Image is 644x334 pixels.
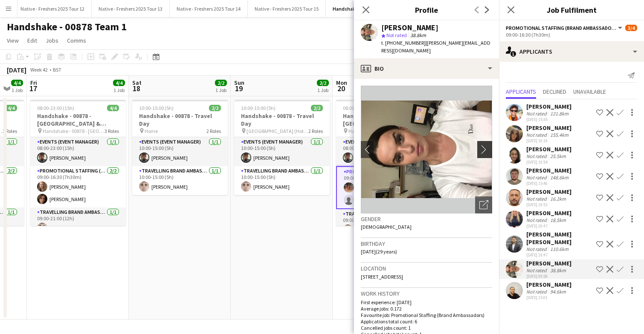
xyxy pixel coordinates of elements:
[92,0,170,17] button: Native - Freshers 2025 Tour 13
[317,80,329,86] span: 2/2
[326,0,399,17] button: Handshake - 00878 Team 1
[132,112,228,127] h3: Handshake - 00878 - Travel Day
[361,290,492,297] h3: Work history
[361,215,492,223] h3: Gender
[409,32,428,38] span: 38.8km
[361,312,492,318] p: Favourite job: Promotional Staffing (Brand Ambassadors)
[132,100,228,195] div: 10:00-15:00 (5h)2/2Handshake - 00878 - Travel Day Home2 RolesEvents (Event Manager)1/110:00-15:00...
[526,295,571,300] div: [DATE] 15:01
[526,223,571,229] div: [DATE] 20:47
[548,217,568,223] div: 18.5km
[526,288,548,295] div: Not rated
[475,196,492,213] div: Open photos pop-in
[361,299,492,305] p: First experience: [DATE]
[526,124,571,132] div: [PERSON_NAME]
[234,137,330,166] app-card-role: Events (Event Manager)1/110:00-15:00 (5h)[PERSON_NAME]
[113,87,125,93] div: 1 Job
[234,112,330,127] h3: Handshake - 00878 - Travel Day
[209,105,221,111] span: 2/2
[233,83,244,93] span: 19
[27,37,37,44] span: Edit
[46,37,58,44] span: Jobs
[526,132,548,138] div: Not rated
[139,105,174,111] span: 10:00-15:00 (5h)
[361,325,492,331] p: Cancelled jobs count: 1
[247,128,308,134] span: [GEOGRAPHIC_DATA] (Hotel)
[104,128,119,134] span: 3 Roles
[354,4,499,15] h3: Profile
[30,112,126,127] h3: Handshake - 00878 - [GEOGRAPHIC_DATA] & Restock Day
[548,110,570,117] div: 121.8km
[107,105,119,111] span: 4/4
[24,35,41,46] a: Edit
[215,80,227,86] span: 2/2
[215,87,226,93] div: 1 Job
[381,40,426,46] span: t. [PHONE_NUMBER]
[548,196,568,202] div: 16.2km
[28,66,49,73] span: Week 42
[526,246,548,252] div: Not rated
[64,35,90,46] a: Comms
[361,224,412,230] span: [DEMOGRAPHIC_DATA]
[30,79,37,86] span: Fri
[386,32,407,38] span: Not rated
[361,318,492,325] p: Applications total count: 6
[42,35,62,46] a: Jobs
[526,174,548,181] div: Not rated
[526,252,593,258] div: [DATE] 19:47
[11,80,23,86] span: 4/4
[548,132,570,138] div: 155.4km
[361,248,397,255] span: [DATE] (29 years)
[234,100,330,195] app-job-card: 10:00-15:00 (5h)2/2Handshake - 00878 - Travel Day [GEOGRAPHIC_DATA] (Hotel)2 RolesEvents (Event M...
[381,40,490,54] span: | [PERSON_NAME][EMAIL_ADDRESS][DOMAIN_NAME]
[145,128,158,134] span: Home
[5,105,17,111] span: 4/4
[336,137,432,166] app-card-role: Events (Event Manager)1/108:00-23:00 (15h)[PERSON_NAME]
[30,166,126,207] app-card-role: Promotional Staffing (Brand Ambassadors)2/209:00-16:30 (7h30m)[PERSON_NAME][PERSON_NAME]
[132,137,228,166] app-card-role: Events (Event Manager)1/110:00-15:00 (5h)[PERSON_NAME]
[548,174,570,181] div: 148.6km
[543,89,566,95] span: Declined
[526,145,571,153] div: [PERSON_NAME]
[241,105,276,111] span: 10:00-15:00 (5h)
[526,167,571,174] div: [PERSON_NAME]
[361,86,492,213] img: Crew avatar or photo
[548,153,568,159] div: 25.5km
[335,83,347,93] span: 20
[526,209,571,217] div: [PERSON_NAME]
[132,79,142,86] span: Sat
[526,217,548,223] div: Not rated
[43,128,104,134] span: Handshake - 00878 - [GEOGRAPHIC_DATA]
[526,103,571,110] div: [PERSON_NAME]
[381,24,438,32] div: [PERSON_NAME]
[506,89,536,95] span: Applicants
[53,66,61,73] div: BST
[526,153,548,159] div: Not rated
[343,105,380,111] span: 08:00-23:00 (15h)
[308,128,323,134] span: 2 Roles
[526,181,571,186] div: [DATE] 15:46
[354,58,499,79] div: Bio
[506,25,617,31] span: Promotional Staffing (Brand Ambassadors)
[234,79,244,86] span: Sun
[573,89,606,95] span: Unavailable
[506,32,637,38] div: 09:00-16:30 (7h30m)
[12,87,23,93] div: 1 Job
[526,159,571,165] div: [DATE] 10:54
[526,281,571,288] div: [PERSON_NAME]
[30,100,126,226] app-job-card: 08:00-23:00 (15h)4/4Handshake - 00878 - [GEOGRAPHIC_DATA] & Restock Day Handshake - 00878 - [GEOG...
[526,267,548,274] div: Not rated
[361,274,403,280] span: [STREET_ADDRESS]
[3,35,22,46] a: View
[7,20,127,33] h1: Handshake - 00878 Team 1
[30,207,126,236] app-card-role: Travelling Brand Ambassador1/109:00-21:00 (12h)[PERSON_NAME]
[526,259,571,267] div: [PERSON_NAME]
[67,37,86,44] span: Comms
[7,37,19,44] span: View
[7,66,26,74] div: [DATE]
[234,166,330,195] app-card-role: Travelling Brand Ambassador1/110:00-15:00 (5h)[PERSON_NAME]
[336,100,432,226] app-job-card: 08:00-23:00 (15h)3/4Handshake - 00878 - [GEOGRAPHIC_DATA] Handshake - 00878 - [GEOGRAPHIC_DATA]3 ...
[131,83,142,93] span: 18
